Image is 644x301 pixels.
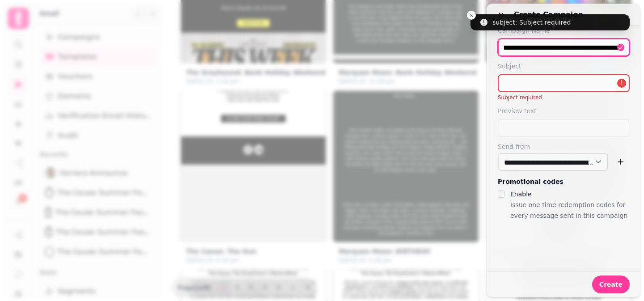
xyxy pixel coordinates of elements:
[498,142,630,151] label: Send from
[498,94,630,101] p: Subject required
[498,176,563,187] legend: Promotional codes
[498,106,630,115] label: Preview text
[510,191,532,198] label: Enable
[620,80,623,87] span: !
[510,199,630,221] p: Issue one time redemption codes for every message sent in this campaign
[498,62,630,71] label: Subject
[514,9,587,20] h3: Create campaign
[599,281,623,288] span: Create
[498,26,630,35] label: Campaign Name
[592,276,630,293] button: Create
